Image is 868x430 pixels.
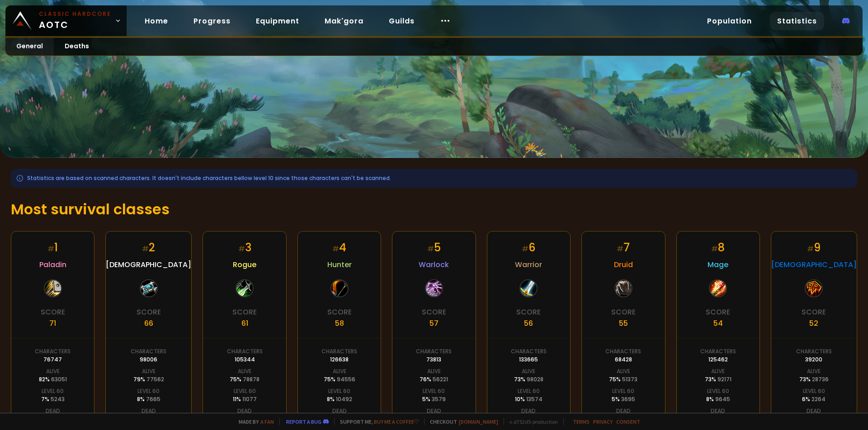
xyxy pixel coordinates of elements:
span: 11077 [242,395,257,403]
div: 75 % [230,375,259,384]
small: # [47,244,54,254]
span: 3695 [621,395,635,403]
div: 133665 [519,356,538,364]
span: Warlock [419,259,449,270]
div: 73813 [426,356,441,364]
div: 6 % [802,395,826,403]
div: 73 % [799,375,829,384]
div: Dead [142,407,156,415]
div: Score [611,306,636,318]
div: Score [137,306,161,318]
span: 13574 [526,395,542,403]
div: Dead [332,407,347,415]
a: [DOMAIN_NAME] [459,418,498,425]
div: Alive [333,367,346,375]
span: Mage [708,259,728,270]
div: 75 % [324,375,355,384]
a: Mak'gora [317,12,371,30]
div: 57 [429,318,439,329]
div: Dead [237,407,252,415]
div: Score [327,306,352,318]
a: Consent [616,418,640,425]
a: Terms [573,418,590,425]
div: 8 % [137,395,160,403]
div: 1 [47,240,58,255]
div: Alive [46,367,60,375]
small: # [617,244,623,254]
div: 5 [427,240,441,255]
div: Characters [416,347,452,356]
small: # [522,244,528,254]
span: 98028 [527,375,543,383]
div: Score [232,306,257,318]
div: Level 60 [707,387,729,395]
div: 73 % [514,375,543,384]
div: Characters [796,347,832,356]
div: Alive [807,367,821,375]
div: 73 % [705,375,731,384]
div: Score [41,306,65,318]
span: 2264 [811,395,826,403]
div: Characters [227,347,263,356]
span: AOTC [39,10,111,32]
div: Dead [807,407,821,415]
span: 94556 [337,375,355,383]
div: Alive [238,367,251,375]
div: 98006 [140,356,157,364]
div: Characters [35,347,71,356]
div: 11 % [233,395,257,403]
small: # [332,244,339,254]
span: [DEMOGRAPHIC_DATA] [771,259,857,270]
small: # [807,244,814,254]
a: a fan [260,418,274,425]
div: 76 % [420,375,448,384]
a: Privacy [593,418,613,425]
div: 3 [238,240,251,255]
div: 8 % [327,395,352,403]
div: Level 60 [518,387,540,395]
div: 71 [49,318,56,329]
small: # [238,244,245,254]
div: Score [706,306,730,318]
div: Level 60 [612,387,634,395]
a: Buy me a coffee [374,418,419,425]
span: Checkout [424,418,498,425]
div: 126638 [330,356,349,364]
span: Support me, [334,418,419,425]
div: 66 [144,318,153,329]
span: 92171 [717,375,731,383]
div: 58 [335,318,344,329]
a: Equipment [249,12,307,30]
div: Level 60 [423,387,445,395]
span: 51373 [622,375,637,383]
div: Dead [711,407,725,415]
span: 3579 [432,395,446,403]
div: 5 % [612,395,635,403]
div: 8 % [706,395,730,403]
span: 56221 [433,375,448,383]
div: Level 60 [42,387,64,395]
div: Dead [46,407,60,415]
div: Alive [427,367,441,375]
div: Level 60 [234,387,256,395]
div: 79 % [133,375,164,384]
div: 75 % [609,375,637,384]
div: 9 [807,240,821,255]
div: 7 % [41,395,65,403]
span: 78878 [243,375,259,383]
a: Deaths [54,38,100,55]
span: 9645 [715,395,730,403]
span: Druid [614,259,633,270]
div: Level 60 [328,387,350,395]
div: Characters [700,347,736,356]
span: 28736 [812,375,829,383]
div: 76747 [43,356,62,364]
small: # [142,244,149,254]
div: 7 [617,240,630,255]
div: Characters [321,347,357,356]
div: Dead [521,407,536,415]
div: Alive [711,367,725,375]
span: v. d752d5 - production [504,418,558,425]
span: Made by [233,418,274,425]
span: 5243 [51,395,65,403]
